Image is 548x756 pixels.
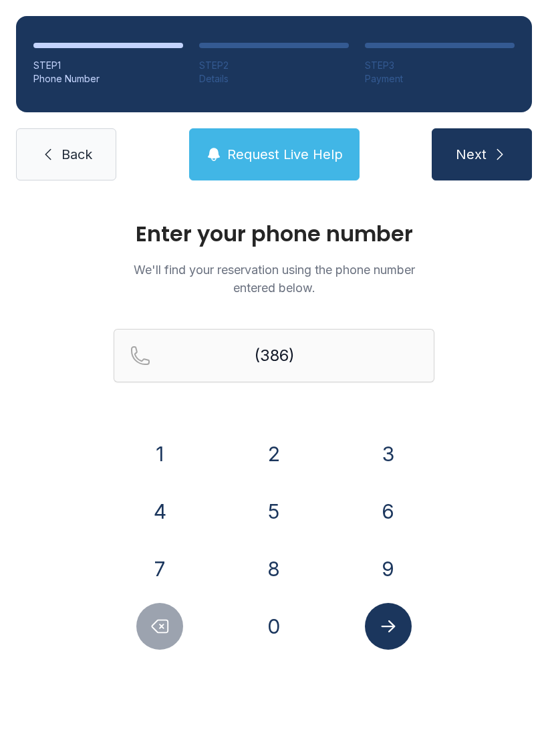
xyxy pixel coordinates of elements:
button: 8 [251,545,297,592]
button: Delete number [136,603,183,650]
button: 1 [136,430,183,477]
p: We'll find your reservation using the phone number entered below. [114,261,434,297]
h1: Enter your phone number [114,223,434,245]
button: 2 [251,430,297,477]
div: Phone Number [33,72,183,86]
input: Reservation phone number [114,329,434,382]
span: Next [456,145,487,164]
div: Details [199,72,349,86]
button: 9 [365,545,412,592]
span: Back [61,145,92,164]
div: STEP 1 [33,59,183,72]
button: 7 [136,545,183,592]
button: 3 [365,430,412,477]
div: STEP 2 [199,59,349,72]
button: 4 [136,488,183,535]
div: STEP 3 [365,59,515,72]
div: Payment [365,72,515,86]
button: 6 [365,488,412,535]
button: Submit lookup form [365,603,412,650]
span: Request Live Help [227,145,343,164]
button: 0 [251,603,297,650]
button: 5 [251,488,297,535]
